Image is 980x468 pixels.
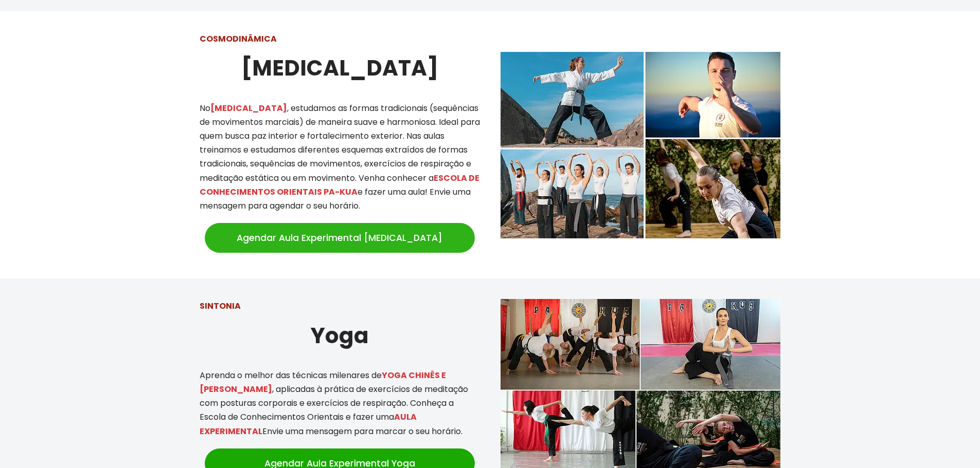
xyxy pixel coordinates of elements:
p: No , estudamos as formas tradicionais (sequências de movimentos marciais) de maneira suave e harm... [200,101,480,213]
a: Agendar Aula Experimental [MEDICAL_DATA] [205,223,475,253]
strong: COSMODINÃMICA [200,33,277,45]
mark: AULA EXPERIMENTAL [200,411,417,437]
mark: [MEDICAL_DATA] [210,102,287,114]
strong: [MEDICAL_DATA] [241,53,438,83]
mark: ESCOLA DE CONHECIMENTOS ORIENTAIS PA-KUA [200,172,479,198]
p: Aprenda o melhor das técnicas milenares de , aplicadas à prática de exercícios de meditação com p... [200,368,480,438]
strong: SINTONIA [200,300,241,312]
strong: Yoga [311,321,369,351]
mark: YOGA CHINÊS E [PERSON_NAME] [200,369,446,395]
